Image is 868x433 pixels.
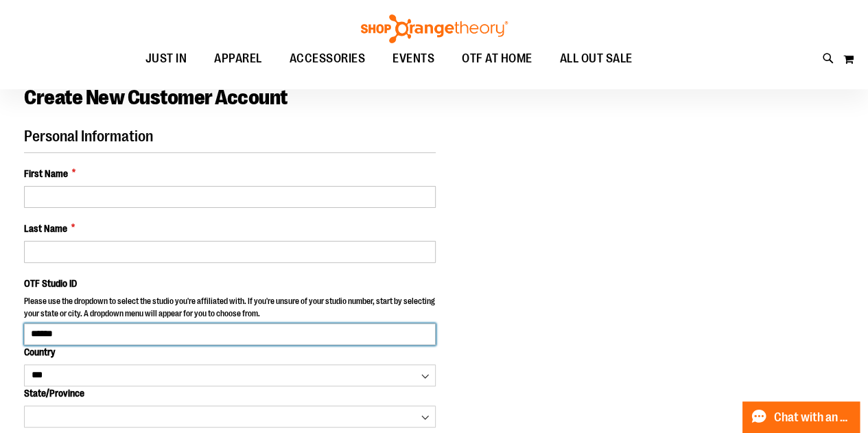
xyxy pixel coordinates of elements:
[774,411,852,424] span: Chat with an Expert
[24,388,84,399] span: State/Province
[742,401,860,433] button: Chat with an Expert
[214,43,262,74] span: APPAREL
[24,347,55,358] span: Country
[24,167,68,180] span: First Name
[392,43,434,74] span: EVENTS
[24,128,153,145] span: Personal Information
[24,86,288,109] span: Create New Customer Account
[560,43,633,74] span: ALL OUT SALE
[24,296,436,323] p: Please use the dropdown to select the studio you're affiliated with. If you're unsure of your stu...
[145,43,187,74] span: JUST IN
[359,14,510,43] img: Shop Orangetheory
[24,278,77,289] span: OTF Studio ID
[462,43,532,74] span: OTF AT HOME
[290,43,366,74] span: ACCESSORIES
[24,222,67,235] span: Last Name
